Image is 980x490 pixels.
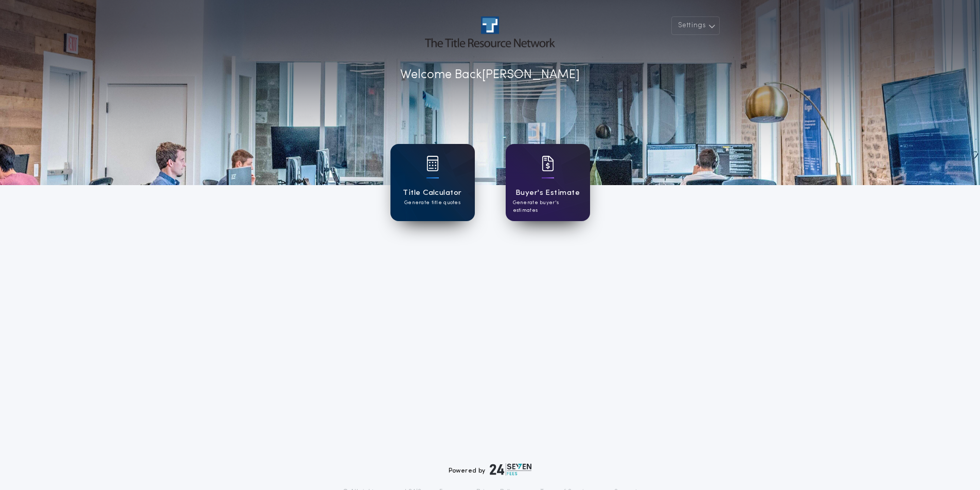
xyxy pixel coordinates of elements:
p: Welcome Back [PERSON_NAME] [400,66,580,84]
button: Settings [671,16,720,35]
p: Generate buyer's estimates [513,199,583,214]
h1: Buyer's Estimate [515,187,580,199]
img: card icon [542,156,554,171]
img: logo [490,463,532,476]
a: card iconBuyer's EstimateGenerate buyer's estimates [506,144,590,221]
img: account-logo [425,16,555,47]
a: card iconTitle CalculatorGenerate title quotes [390,144,475,221]
div: Powered by [449,463,532,476]
img: card icon [426,156,439,171]
h1: Title Calculator [403,187,461,199]
p: Generate title quotes [404,199,460,207]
